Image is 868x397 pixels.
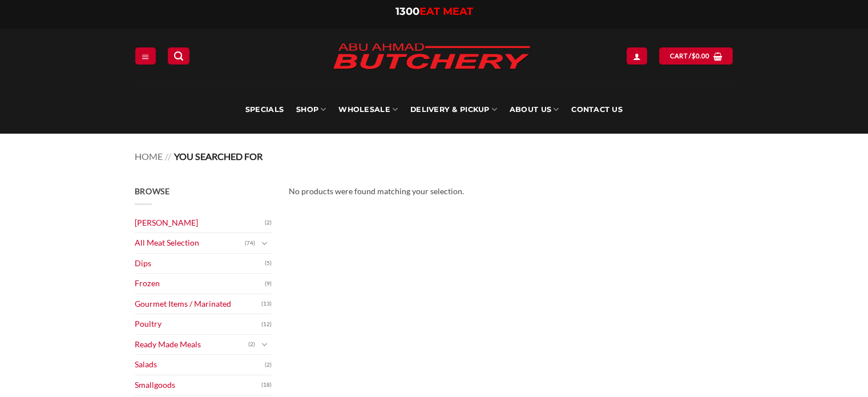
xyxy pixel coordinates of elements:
[410,86,497,134] a: Delivery & Pickup
[670,51,710,61] span: Cart /
[261,316,272,333] span: (12)
[265,214,272,231] span: (2)
[692,52,710,59] bdi: 0.00
[135,213,265,233] a: [PERSON_NAME]
[296,86,326,134] a: SHOP
[245,235,255,252] span: (74)
[135,335,248,355] a: Ready Made Meals
[135,186,170,196] span: Browse
[338,86,398,134] a: Wholesale
[289,185,734,198] div: No products were found matching your selection.
[419,5,473,18] span: EAT MEAT
[261,295,272,312] span: (13)
[265,356,272,374] span: (2)
[135,274,265,294] a: Frozen
[135,233,245,253] a: All Meat Selection
[135,254,265,274] a: Dips
[323,35,540,79] img: Abu Ahmad Butchery
[395,5,419,18] span: 1300
[261,376,272,394] span: (18)
[395,5,473,18] a: 1300EAT MEAT
[659,47,733,64] a: View cart
[135,375,261,395] a: Smallgoods
[135,294,261,314] a: Gourmet Items / Marinated
[258,338,272,351] button: Toggle
[174,151,263,162] span: You searched for
[258,237,272,250] button: Toggle
[692,51,696,61] span: $
[510,86,559,134] a: About Us
[168,47,189,64] a: Search
[627,47,647,64] a: Login
[135,355,265,375] a: Salads
[165,151,171,162] span: //
[135,47,156,64] a: Menu
[248,336,255,353] span: (2)
[571,86,623,134] a: Contact Us
[135,151,163,162] a: Home
[245,86,284,134] a: Specials
[265,275,272,292] span: (9)
[265,255,272,272] span: (5)
[135,314,261,334] a: Poultry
